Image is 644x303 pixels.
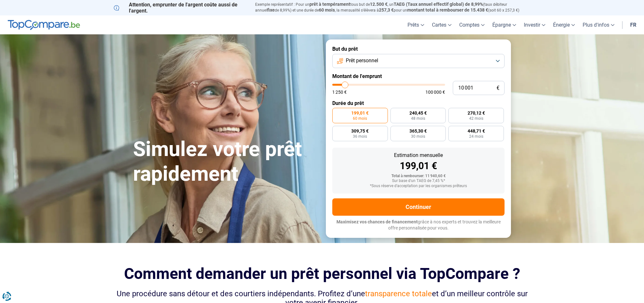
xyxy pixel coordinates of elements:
span: 12.500 € [370,2,388,7]
span: 100 000 € [425,90,445,94]
span: montant total à rembourser de 15.438 € [407,7,488,13]
h1: Simulez votre prêt rapidement [133,137,318,186]
a: fr [626,15,640,34]
span: Maximisez vos chances de financement [336,219,418,224]
span: 36 mois [353,134,367,138]
img: TopCompare [8,20,80,30]
button: Prêt personnel [332,54,505,68]
button: Continuer [332,198,505,216]
a: Prêts [404,15,428,34]
span: 365,30 € [409,129,427,133]
span: prêt à tempérament [309,2,350,7]
span: 270,12 € [468,111,485,115]
a: Épargne [488,15,520,34]
div: Sur base d'un TAEG de 7,45 %* [337,179,499,183]
div: 199,01 € [337,161,499,171]
span: Prêt personnel [346,57,378,64]
div: Total à rembourser: 11 940,60 € [337,174,499,178]
h2: Comment demander un prêt personnel via TopCompare ? [114,265,530,282]
div: Estimation mensuelle [337,153,499,158]
span: 199,01 € [351,111,369,115]
span: 24 mois [469,134,483,138]
span: 240,45 € [409,111,427,115]
span: TAEG (Taux annuel effectif global) de 8,99% [394,2,483,7]
span: 42 mois [469,117,483,120]
span: 60 mois [353,117,367,120]
a: Investir [520,15,549,34]
a: Comptes [455,15,488,34]
a: Cartes [428,15,455,34]
label: Durée du prêt [332,100,505,106]
a: Énergie [549,15,579,34]
span: fixe [267,7,275,13]
span: 30 mois [411,134,425,138]
div: *Sous réserve d'acceptation par les organismes prêteurs [337,184,499,188]
span: 448,71 € [468,129,485,133]
span: 257,3 € [379,7,394,13]
label: But du prêt [332,46,505,52]
span: € [496,85,499,91]
label: Montant de l'emprunt [332,73,505,79]
span: 60 mois [319,7,335,13]
span: 309,75 € [351,129,369,133]
a: Plus d'infos [579,15,618,34]
p: grâce à nos experts et trouvez la meilleure offre personnalisée pour vous. [332,219,505,231]
span: 1 250 € [332,90,347,94]
span: 48 mois [411,117,425,120]
p: Exemple représentatif : Pour un tous but de , un (taux débiteur annuel de 8,99%) et une durée de ... [255,2,530,13]
p: Attention, emprunter de l'argent coûte aussi de l'argent. [114,2,247,14]
span: transparence totale [365,289,432,298]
